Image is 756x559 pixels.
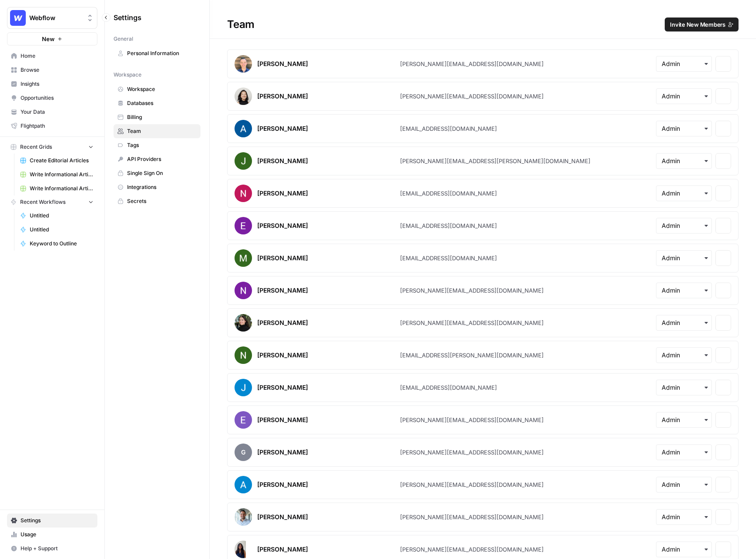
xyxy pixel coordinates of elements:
[7,528,97,542] a: Usage
[7,7,97,29] button: Workspace: Webflow
[400,189,497,198] div: [EMAIL_ADDRESS][DOMAIN_NAME]
[400,124,497,133] div: [EMAIL_ADDRESS][DOMAIN_NAME]
[400,254,497,262] div: [EMAIL_ADDRESS][DOMAIN_NAME]
[257,318,308,327] div: [PERSON_NAME]
[235,541,246,558] img: avatar
[114,12,142,23] span: Settings
[16,182,97,196] a: Write Informational Article (1)
[127,113,197,121] span: Billing
[21,66,93,74] span: Browse
[29,14,82,22] span: Webflow
[114,35,133,43] span: General
[21,531,93,538] span: Usage
[21,122,93,130] span: Flightpath
[20,143,52,151] span: Recent Grids
[257,448,308,457] div: [PERSON_NAME]
[20,198,66,206] span: Recent Workflows
[400,383,497,392] div: [EMAIL_ADDRESS][DOMAIN_NAME]
[114,46,200,60] a: Personal Information
[400,221,497,230] div: [EMAIL_ADDRESS][DOMAIN_NAME]
[400,416,544,424] div: [PERSON_NAME][EMAIL_ADDRESS][DOMAIN_NAME]
[127,49,197,57] span: Personal Information
[257,383,308,392] div: [PERSON_NAME]
[662,480,706,489] input: Admin
[114,110,200,124] a: Billing
[114,82,200,96] a: Workspace
[127,197,197,205] span: Secrets
[114,124,200,138] a: Team
[662,383,706,392] input: Admin
[400,351,544,360] div: [EMAIL_ADDRESS][PERSON_NAME][DOMAIN_NAME]
[662,59,706,68] input: Admin
[235,282,252,299] img: avatar
[662,124,706,133] input: Admin
[257,351,308,360] div: [PERSON_NAME]
[30,240,93,248] span: Keyword to Outline
[7,49,97,63] a: Home
[662,545,706,554] input: Admin
[21,517,93,524] span: Settings
[7,32,97,45] button: New
[114,194,200,208] a: Secrets
[662,221,706,230] input: Admin
[257,124,308,133] div: [PERSON_NAME]
[400,448,544,457] div: [PERSON_NAME][EMAIL_ADDRESS][DOMAIN_NAME]
[127,127,197,135] span: Team
[662,318,706,327] input: Admin
[400,157,590,165] div: [PERSON_NAME][EMAIL_ADDRESS][PERSON_NAME][DOMAIN_NAME]
[42,35,55,43] span: New
[257,221,308,230] div: [PERSON_NAME]
[114,71,142,79] span: Workspace
[235,249,252,267] img: avatar
[21,545,93,552] span: Help + Support
[30,226,93,234] span: Untitled
[16,223,97,237] a: Untitled
[400,59,544,68] div: [PERSON_NAME][EMAIL_ADDRESS][DOMAIN_NAME]
[670,20,725,29] span: Invite New Members
[235,314,252,332] img: avatar
[257,59,308,68] div: [PERSON_NAME]
[10,10,26,26] img: Webflow Logo
[127,169,197,177] span: Single Sign On
[257,254,308,262] div: [PERSON_NAME]
[257,545,308,554] div: [PERSON_NAME]
[30,185,93,192] span: Write Informational Article (1)
[662,189,706,198] input: Admin
[7,514,97,528] a: Settings
[662,513,706,521] input: Admin
[235,444,252,461] span: G
[235,379,252,396] img: avatar
[16,209,97,223] a: Untitled
[662,92,706,101] input: Admin
[127,155,197,163] span: API Providers
[127,85,197,93] span: Workspace
[30,157,93,164] span: Create Editorial Articles
[7,119,97,133] a: Flightpath
[7,91,97,105] a: Opportunities
[127,183,197,191] span: Integrations
[662,416,706,424] input: Admin
[665,17,739,31] button: Invite New Members
[210,17,756,31] div: Team
[400,513,544,521] div: [PERSON_NAME][EMAIL_ADDRESS][DOMAIN_NAME]
[400,318,544,327] div: [PERSON_NAME][EMAIL_ADDRESS][DOMAIN_NAME]
[662,254,706,262] input: Admin
[662,286,706,295] input: Admin
[7,196,97,209] button: Recent Workflows
[235,55,252,73] img: avatar
[21,94,93,102] span: Opportunities
[16,168,97,182] a: Write Informational Article (2)
[7,542,97,556] button: Help + Support
[16,237,97,251] a: Keyword to Outline
[257,416,308,424] div: [PERSON_NAME]
[7,77,97,91] a: Insights
[235,217,252,234] img: avatar
[400,92,544,101] div: [PERSON_NAME][EMAIL_ADDRESS][DOMAIN_NAME]
[16,154,97,168] a: Create Editorial Articles
[30,212,93,220] span: Untitled
[7,140,97,154] button: Recent Grids
[21,80,93,88] span: Insights
[114,152,200,166] a: API Providers
[400,286,544,295] div: [PERSON_NAME][EMAIL_ADDRESS][DOMAIN_NAME]
[257,513,308,521] div: [PERSON_NAME]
